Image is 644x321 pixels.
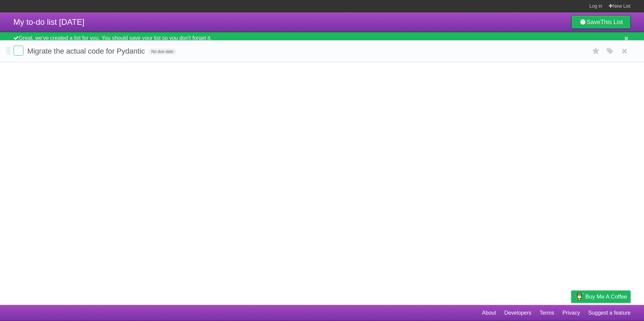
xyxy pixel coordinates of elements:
label: Done [13,46,23,56]
a: Terms [540,307,554,319]
a: Developers [504,307,531,319]
img: Buy me a coffee [575,291,584,302]
span: Migrate the actual code for Pydantic [27,47,147,55]
label: Star task [590,46,602,57]
span: Buy me a coffee [585,291,627,303]
a: About [482,307,496,319]
b: This List [600,19,623,25]
span: No due date [149,49,176,55]
a: Privacy [562,307,580,319]
a: Suggest a feature [588,307,631,319]
a: Buy me a coffee [571,291,631,303]
span: My to-do list [DATE] [13,17,85,26]
a: SaveThis List [571,15,631,29]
